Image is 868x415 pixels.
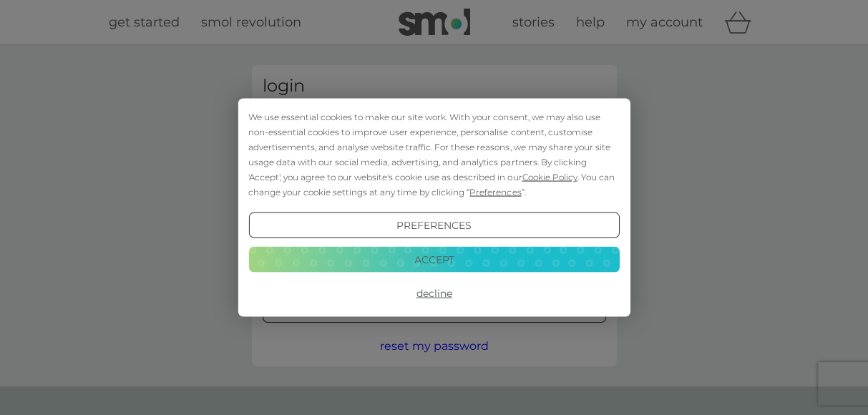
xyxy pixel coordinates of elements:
div: Cookie Consent Prompt [238,99,630,317]
span: Preferences [469,187,521,197]
span: Cookie Policy [522,172,577,182]
button: Preferences [248,213,619,238]
div: We use essential cookies to make our site work. With your consent, we may also use non-essential ... [248,109,619,200]
button: Accept [248,246,619,272]
button: Decline [248,280,619,306]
